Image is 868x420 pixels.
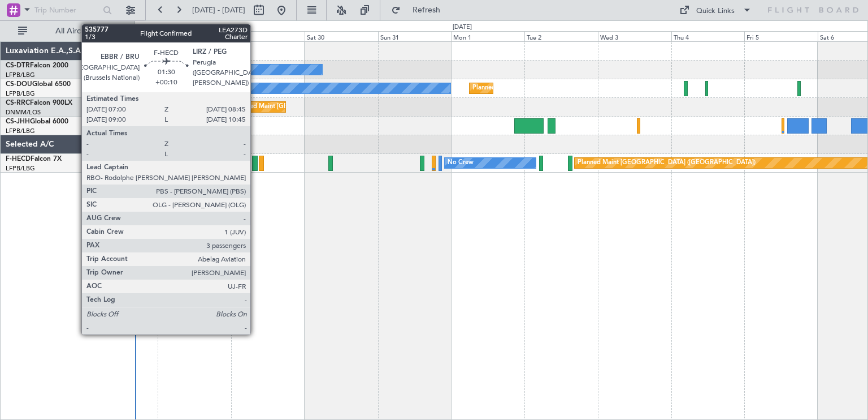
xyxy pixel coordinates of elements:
[192,5,245,15] span: [DATE] - [DATE]
[403,6,450,14] span: Refresh
[6,127,35,135] a: LFPB/LBG
[137,23,156,32] div: [DATE]
[6,108,41,117] a: DNMM/LOS
[6,100,72,106] a: CS-RRCFalcon 900LX
[578,155,756,172] div: Planned Maint [GEOGRAPHIC_DATA] ([GEOGRAPHIC_DATA])
[6,156,31,162] span: F-HECD
[6,118,30,125] span: CS-JHH
[6,81,71,88] a: CS-DOUGlobal 6500
[34,2,99,19] input: Trip Number
[6,71,35,79] a: LFPB/LBG
[453,23,472,32] div: [DATE]
[6,62,30,69] span: CS-DTR
[6,89,35,98] a: LFPB/LBG
[234,98,412,115] div: Planned Maint [GEOGRAPHIC_DATA] ([GEOGRAPHIC_DATA])
[472,80,650,97] div: Planned Maint [GEOGRAPHIC_DATA] ([GEOGRAPHIC_DATA])
[696,6,735,17] div: Quick Links
[386,1,454,19] button: Refresh
[448,155,474,172] div: No Crew
[158,31,231,41] div: Thu 28
[231,31,305,41] div: Fri 29
[305,31,378,41] div: Sat 30
[451,31,524,41] div: Mon 1
[6,81,32,88] span: CS-DOU
[744,31,818,41] div: Fri 5
[378,31,452,41] div: Sun 31
[6,164,35,173] a: LFPB/LBG
[6,100,30,106] span: CS-RRC
[12,22,123,40] button: All Aircraft
[6,118,68,125] a: CS-JHHGlobal 6000
[524,31,598,41] div: Tue 2
[671,31,745,41] div: Thu 4
[674,1,757,19] button: Quick Links
[6,156,62,162] a: F-HECDFalcon 7X
[6,62,68,69] a: CS-DTRFalcon 2000
[29,27,119,35] span: All Aircraft
[598,31,671,41] div: Wed 3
